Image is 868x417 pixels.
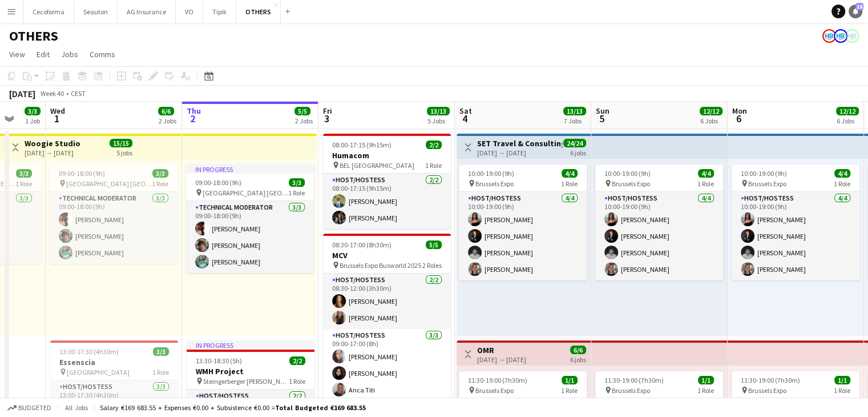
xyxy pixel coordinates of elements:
[321,112,332,125] span: 3
[203,377,289,386] span: Steingerberger [PERSON_NAME] Hotel
[71,89,86,98] div: CEST
[459,192,587,280] app-card-role: Host/Hostess4/410:00-19:00 (9h)[PERSON_NAME][PERSON_NAME][PERSON_NAME][PERSON_NAME]
[66,179,152,188] span: [GEOGRAPHIC_DATA] [GEOGRAPHIC_DATA]
[50,192,177,264] app-card-role: Technical Moderator3/309:00-18:00 (9h)[PERSON_NAME][PERSON_NAME][PERSON_NAME]
[834,179,850,188] span: 1 Role
[152,179,168,188] span: 1 Role
[23,1,74,23] button: Cecoforma
[323,234,451,401] app-job-card: 08:30-17:00 (8h30m)5/5MCV Brussels Expo Busworld 20252 RolesHost/Hostess2/208:30-12:00 (3h30m)[PE...
[295,117,313,125] div: 2 Jobs
[67,368,130,376] span: [GEOGRAPHIC_DATA]
[732,192,859,280] app-card-role: Host/Hostess4/410:00-19:00 (9h)[PERSON_NAME][PERSON_NAME][PERSON_NAME][PERSON_NAME]
[323,150,451,161] h3: Humacom
[427,117,449,125] div: 5 Jobs
[748,386,786,395] span: Brussels Expo
[732,165,859,280] app-job-card: 10:00-19:00 (9h)4/4 Brussels Expo1 RoleHost/Hostess4/410:00-19:00 (9h)[PERSON_NAME][PERSON_NAME][...
[185,112,201,125] span: 2
[203,1,236,23] button: Tipik
[822,29,836,43] app-user-avatar: HR Team
[59,347,119,356] span: 13:00-17:30 (4h30m)
[422,261,442,270] span: 2 Roles
[459,165,587,280] app-job-card: 10:00-19:00 (9h)4/4 Brussels Expo1 RoleHost/Hostess4/410:00-19:00 (9h)[PERSON_NAME][PERSON_NAME][...
[561,179,578,188] span: 1 Role
[38,89,66,98] span: Week 40
[289,178,305,187] span: 3/3
[834,29,847,43] app-user-avatar: HR Team
[195,178,241,187] span: 09:00-18:00 (9h)
[50,165,177,264] app-job-card: 09:00-18:00 (9h)3/3 [GEOGRAPHIC_DATA] [GEOGRAPHIC_DATA]1 RoleTechnical Moderator3/309:00-18:00 (9...
[834,376,850,384] span: 1/1
[288,189,305,197] span: 1 Role
[595,165,723,280] div: 10:00-19:00 (9h)4/4 Brussels Expo1 RoleHost/Hostess4/410:00-19:00 (9h)[PERSON_NAME][PERSON_NAME][...
[323,329,451,401] app-card-role: Host/Hostess3/309:00-17:00 (8h)[PERSON_NAME][PERSON_NAME]Anca Titi
[834,386,850,395] span: 1 Role
[332,240,391,249] span: 08:30-17:00 (8h30m)
[187,366,314,376] h3: WMH Project
[612,386,650,395] span: Brussels Expo
[5,47,30,62] a: View
[748,179,786,188] span: Brussels Expo
[9,49,25,59] span: View
[855,3,863,10] span: 18
[186,201,314,273] app-card-role: Technical Moderator3/309:00-18:00 (9h)[PERSON_NAME][PERSON_NAME][PERSON_NAME]
[90,49,115,59] span: Comms
[741,169,787,178] span: 10:00-19:00 (9h)
[203,189,288,197] span: [GEOGRAPHIC_DATA] [GEOGRAPHIC_DATA]
[323,106,332,116] span: Fri
[340,161,414,170] span: BEL [GEOGRAPHIC_DATA]
[836,107,859,115] span: 12/12
[698,169,714,178] span: 4/4
[196,356,242,365] span: 13:30-18:30 (5h)
[561,386,578,395] span: 1 Role
[323,174,451,229] app-card-role: Host/Hostess2/208:00-17:15 (9h15m)[PERSON_NAME][PERSON_NAME]
[849,5,862,18] a: 18
[564,117,586,125] div: 7 Jobs
[697,386,714,395] span: 1 Role
[459,106,472,116] span: Sat
[732,106,747,116] span: Mon
[468,169,514,178] span: 10:00-19:00 (9h)
[845,29,859,43] app-user-avatar: HR Team
[700,107,722,115] span: 12/12
[9,88,35,99] div: [DATE]
[332,141,391,149] span: 08:00-17:15 (9h15m)
[25,107,41,115] span: 3/3
[294,107,310,115] span: 5/5
[159,117,176,125] div: 2 Jobs
[37,49,50,59] span: Edit
[323,134,451,229] app-job-card: 08:00-17:15 (9h15m)2/2Humacom BEL [GEOGRAPHIC_DATA]1 RoleHost/Hostess2/208:00-17:15 (9h15m)[PERSO...
[16,169,32,178] span: 3/3
[594,112,609,125] span: 5
[118,1,176,23] button: AG Insurance
[323,250,451,260] h3: MCV
[187,340,314,350] div: In progress
[18,404,51,412] span: Budgeted
[100,403,366,412] div: Salary €169 683.55 + Expenses €0.00 + Subsistence €0.00 =
[340,261,421,270] span: Brussels Expo Busworld 2025
[477,138,562,149] h3: SET Travel & Consulting GmbH
[85,47,120,62] a: Comms
[63,403,90,412] span: All jobs
[186,165,314,174] div: In progress
[116,147,132,157] div: 5 jobs
[570,354,586,364] div: 6 jobs
[595,192,723,280] app-card-role: Host/Hostess4/410:00-19:00 (9h)[PERSON_NAME][PERSON_NAME][PERSON_NAME][PERSON_NAME]
[425,161,442,170] span: 1 Role
[698,376,714,384] span: 1/1
[25,138,80,149] h3: Woogie Studio
[562,169,578,178] span: 4/4
[700,117,722,125] div: 6 Jobs
[186,165,314,273] div: In progress09:00-18:00 (9h)3/3 [GEOGRAPHIC_DATA] [GEOGRAPHIC_DATA]1 RoleTechnical Moderator3/309:...
[176,1,203,23] button: VO
[9,27,58,45] h1: OTHERS
[152,368,169,376] span: 1 Role
[426,141,442,149] span: 2/2
[25,117,40,125] div: 1 Job
[837,117,858,125] div: 6 Jobs
[563,107,586,115] span: 13/13
[25,149,80,157] div: [DATE] → [DATE]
